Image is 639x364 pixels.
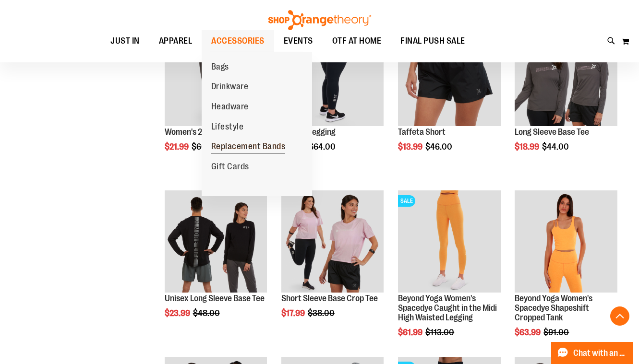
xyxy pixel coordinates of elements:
img: Main Image of Taffeta Short [398,24,501,127]
a: ACCESSORIES [202,30,274,52]
span: $66.00 [192,142,220,152]
span: Replacement Bands [211,141,286,153]
a: Lifestyle [202,117,253,137]
div: product [510,19,622,176]
span: Gift Cards [211,162,249,174]
a: APPAREL [149,30,202,52]
img: Product image for Beyond Yoga Womens Spacedye Caught in the Midi High Waisted Legging [398,190,501,293]
a: Product image for 24/7 JoggerSALE [165,24,267,128]
span: FINAL PUSH SALE [400,30,465,52]
a: Bags [202,57,239,77]
span: $21.99 [165,142,190,152]
a: Beyond Yoga Women's Spacedye Caught in the Midi High Waisted Legging [398,294,497,322]
span: SALE [398,195,415,207]
img: Product image for Short Sleeve Base Crop Tee [281,190,384,293]
span: JUST IN [110,30,140,52]
span: Bags [211,62,229,74]
span: Lifestyle [211,122,244,134]
a: Product image for Short Sleeve Base Crop Tee [281,190,384,294]
a: 2024 October Lift 7/8 LeggingSALE [281,24,384,128]
img: Product image for Unisex Long Sleeve Base Tee [165,190,267,293]
div: product [160,186,272,342]
a: Drinkware [202,77,258,97]
a: Product image for Beyond Yoga Womens Spacedye Shapeshift Cropped Tank [515,190,617,294]
a: Taffeta Short [398,127,446,137]
span: APPAREL [159,30,193,52]
span: Chat with an Expert [573,349,627,358]
a: EVENTS [274,30,323,52]
img: Product image for 24/7 Jogger [165,24,267,127]
span: $48.00 [193,308,221,318]
span: $61.99 [398,328,424,337]
span: $63.99 [515,328,542,337]
a: Replacement Bands [202,137,295,157]
div: product [277,19,389,176]
a: Short Sleeve Base Crop Tee [281,294,378,303]
a: Main Image of Taffeta ShortSALE [398,24,501,128]
span: $113.00 [425,328,456,337]
span: $64.00 [309,142,337,152]
img: Shop Orangetheory [267,10,373,30]
span: $17.99 [281,308,306,318]
button: Chat with an Expert [551,342,634,364]
span: $44.00 [542,142,570,152]
span: $18.99 [515,142,541,152]
a: Women's 24/7 Jogger [165,127,241,137]
span: Drinkware [211,82,249,94]
a: Unisex Long Sleeve Base Tee [165,294,265,303]
a: Gift Cards [202,157,259,177]
span: $13.99 [398,142,424,152]
div: product [393,186,506,362]
a: Product image for Beyond Yoga Womens Spacedye Caught in the Midi High Waisted LeggingSALE [398,190,501,294]
div: product [277,186,389,342]
a: Beyond Yoga Women's Spacedye Shapeshift Cropped Tank [515,294,592,322]
button: Back To Top [610,306,629,326]
a: Product image for Long Sleeve Base Tee [515,24,617,128]
a: JUST IN [101,30,149,52]
span: ACCESSORIES [211,30,265,52]
span: EVENTS [284,30,313,52]
div: product [160,19,272,176]
img: Product image for Beyond Yoga Womens Spacedye Shapeshift Cropped Tank [515,190,617,293]
div: product [510,186,622,362]
a: Product image for Unisex Long Sleeve Base Tee [165,190,267,294]
span: $91.00 [543,328,570,337]
a: FINAL PUSH SALE [391,30,475,52]
span: $46.00 [425,142,454,152]
span: Headware [211,102,249,114]
a: Headware [202,97,258,117]
ul: ACCESSORIES [202,52,312,196]
img: Product image for Long Sleeve Base Tee [515,24,617,127]
div: product [393,19,506,176]
span: $23.99 [165,308,192,318]
span: OTF AT HOME [332,30,382,52]
a: Long Sleeve Base Tee [515,127,589,137]
img: 2024 October Lift 7/8 Legging [281,24,384,127]
span: $38.00 [308,308,336,318]
a: OTF AT HOME [323,30,391,52]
